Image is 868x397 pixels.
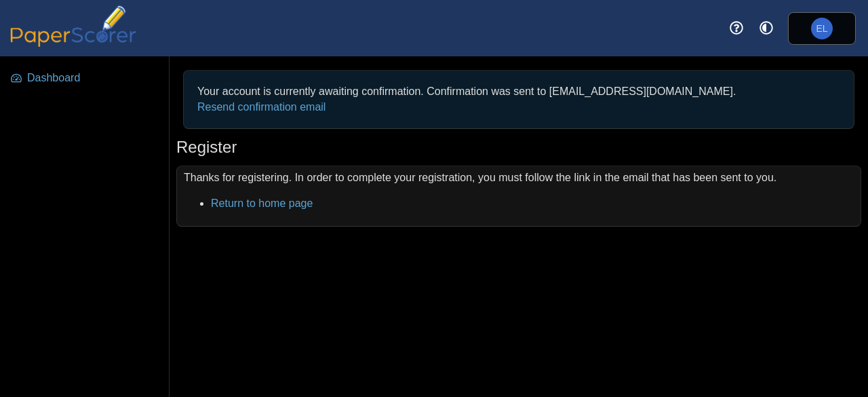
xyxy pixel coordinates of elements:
a: Return to home page [211,197,313,209]
a: PaperScorer [5,37,141,49]
div: Thanks for registering. In order to complete your registration, you must follow the link in the e... [176,166,861,227]
img: PaperScorer [5,5,141,47]
div: Your account is currently awaiting confirmation. Confirmation was sent to [EMAIL_ADDRESS][DOMAIN_... [191,77,847,121]
a: Resend confirmation email [197,101,325,113]
span: Dashboard [27,71,159,86]
h1: Register [176,136,237,159]
a: Evan Leto [788,12,856,45]
span: Evan Leto [811,18,833,39]
a: Dashboard [5,62,165,94]
span: Evan Leto [816,24,827,33]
